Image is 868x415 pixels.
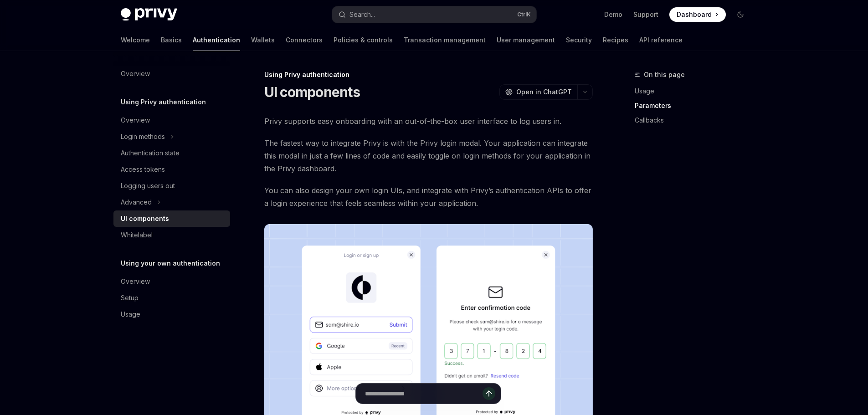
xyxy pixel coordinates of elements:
a: Parameters [635,98,755,113]
a: Welcome [121,29,150,51]
h1: UI components [264,84,360,100]
span: Ctrl K [517,11,531,18]
div: Access tokens [121,164,165,175]
a: Access tokens [113,161,230,178]
span: Dashboard [677,10,712,19]
a: Policies & controls [334,29,393,51]
a: Setup [113,290,230,306]
span: Privy supports easy onboarding with an out-of-the-box user interface to log users in. [264,115,593,128]
div: Authentication state [121,148,180,159]
a: Connectors [286,29,323,51]
a: API reference [639,29,683,51]
a: Usage [113,306,230,323]
a: Security [566,29,592,51]
button: Open search [332,6,536,23]
div: Login methods [121,131,165,142]
a: Overview [113,273,230,290]
span: Open in ChatGPT [516,87,572,97]
a: Support [633,10,658,19]
button: Toggle Advanced section [113,194,230,210]
span: The fastest way to integrate Privy is with the Privy login modal. Your application can integrate ... [264,137,593,175]
div: Using Privy authentication [264,70,593,79]
div: UI components [121,213,169,224]
div: Overview [121,115,150,126]
a: Transaction management [404,29,486,51]
a: Demo [604,10,622,19]
a: User management [497,29,555,51]
a: Basics [161,29,182,51]
h5: Using Privy authentication [121,97,206,108]
a: Logging users out [113,178,230,194]
a: Dashboard [669,7,726,22]
div: Usage [121,309,140,320]
a: Wallets [251,29,275,51]
button: Open in ChatGPT [499,84,577,100]
a: Overview [113,112,230,128]
a: Recipes [603,29,628,51]
h5: Using your own authentication [121,258,220,269]
a: Overview [113,66,230,82]
div: Search... [349,9,375,20]
div: Advanced [121,197,152,208]
a: UI components [113,210,230,227]
button: Toggle Login methods section [113,128,230,145]
div: Setup [121,292,139,303]
input: Ask a question... [365,384,483,404]
div: Logging users out [121,180,175,191]
a: Usage [635,84,755,98]
div: Overview [121,68,150,79]
span: On this page [644,69,685,80]
a: Authentication [193,29,240,51]
span: You can also design your own login UIs, and integrate with Privy’s authentication APIs to offer a... [264,184,593,210]
button: Send message [483,387,495,400]
a: Callbacks [635,113,755,128]
a: Whitelabel [113,227,230,243]
a: Authentication state [113,145,230,161]
button: Toggle dark mode [733,7,748,22]
img: dark logo [121,8,177,21]
div: Overview [121,276,150,287]
div: Whitelabel [121,230,153,241]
